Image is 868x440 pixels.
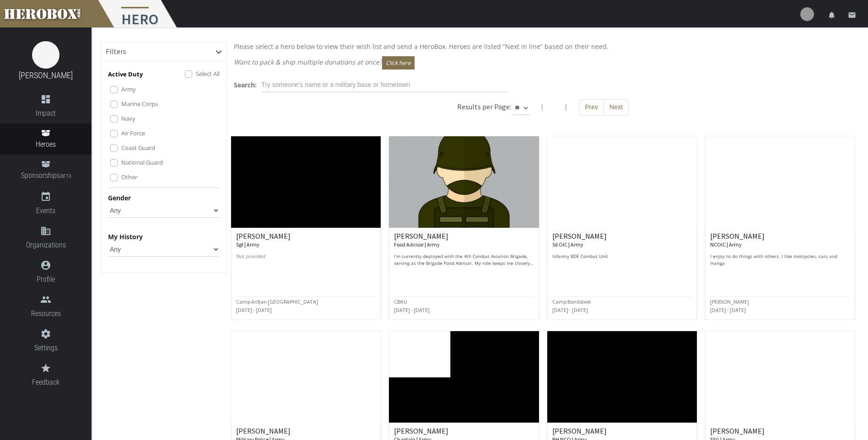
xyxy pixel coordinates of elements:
h6: [PERSON_NAME] [552,232,692,248]
p: Active Duty [108,69,143,80]
img: user-image [800,7,814,21]
i: email [848,11,856,19]
h6: Results per Page: [457,102,511,111]
button: Prev [579,99,604,116]
label: Navy [121,113,135,123]
small: [DATE] - [DATE] [552,306,588,313]
a: [PERSON_NAME] NCOIC | Army I enjoy to do things with others. I like motoycles, cars and manga [PE... [705,136,855,320]
small: Camp Bondsteel [552,298,591,305]
img: image [32,41,59,69]
a: [PERSON_NAME] [19,70,73,80]
label: Other [121,172,137,182]
h6: [PERSON_NAME] [236,232,376,248]
small: BETA [60,173,71,179]
label: National Guard [121,157,163,167]
p: Not provided [236,253,376,267]
h6: [PERSON_NAME] [710,232,850,248]
small: [DATE] - [DATE] [394,306,430,313]
small: [DATE] - [DATE] [236,306,272,313]
a: [PERSON_NAME] Sgt | Army Not provided Camp Arifjan [GEOGRAPHIC_DATA] [DATE] - [DATE] [231,136,381,320]
small: Sgt | Army [236,241,259,248]
span: | [564,102,568,111]
label: Gender [108,193,131,203]
a: [PERSON_NAME] Food Advisor | Army I’m currently deployed with the 4th Combat Aviation Brigade, se... [388,136,539,320]
label: Coast Guard [121,143,155,153]
small: Food Advisor | Army [394,241,440,248]
label: Marine Corps [121,99,158,109]
small: NCOIC | Army [710,241,742,248]
label: Search: [234,80,257,90]
p: Want to pack & ship multiple donations at once? [234,56,852,70]
small: CBKU [394,298,407,305]
p: Please select a hero below to view their wish list and send a HeroBox. Heroes are listed “Next in... [234,41,852,52]
h6: Filters [106,48,126,56]
label: Air Force [121,128,145,138]
p: Infantry BDE Combat Unit [552,253,692,267]
h6: [PERSON_NAME] [394,232,534,248]
small: S6 OIC | Army [552,241,583,248]
a: [PERSON_NAME] S6 OIC | Army Infantry BDE Combat Unit Camp Bondsteel [DATE] - [DATE] [547,136,697,320]
small: [DATE] - [DATE] [710,306,746,313]
label: My History [108,231,143,242]
small: Camp Arifjan [GEOGRAPHIC_DATA] [236,298,318,305]
button: Click here [382,56,415,70]
p: I enjoy to do things with others. I like motoycles, cars and manga [710,253,850,267]
label: Army [121,84,136,94]
p: I’m currently deployed with the 4th Combat Aviation Brigade, serving as the Brigade Food Advisor.... [394,253,534,267]
small: [PERSON_NAME] [710,298,749,305]
label: Select All [196,69,220,79]
span: | [540,102,544,111]
button: Next [604,99,629,116]
input: Try someone's name or a military base or hometown [261,78,508,92]
i: notifications [828,11,836,19]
